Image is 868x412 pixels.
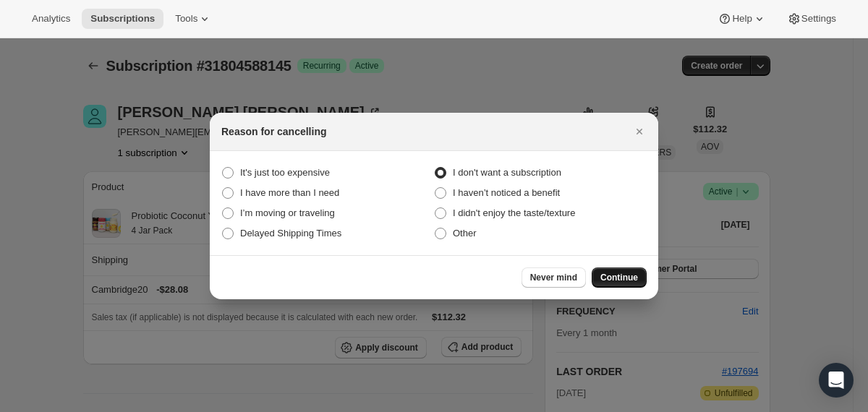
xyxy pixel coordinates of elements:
span: Continue [600,272,638,283]
span: I haven’t noticed a benefit [453,187,560,198]
button: Subscriptions [82,9,163,29]
button: Tools [166,9,221,29]
span: Never mind [530,272,577,283]
span: I’m moving or traveling [240,207,335,218]
button: Analytics [23,9,79,29]
button: Continue [592,267,647,288]
span: It's just too expensive [240,167,330,178]
div: Open Intercom Messenger [819,363,854,398]
button: Settings [778,9,845,29]
button: Close [629,121,650,142]
span: Analytics [32,13,70,25]
span: I have more than I need [240,187,339,198]
span: Tools [175,13,197,25]
span: Delayed Shipping Times [240,228,341,239]
span: Other [453,228,477,239]
button: Help [709,9,775,29]
span: Settings [801,13,836,25]
span: Help [732,13,752,25]
button: Never mind [522,267,586,288]
span: I didn't enjoy the taste/texture [453,207,575,218]
h2: Reason for cancelling [221,124,326,139]
span: Subscriptions [90,13,155,25]
span: I don't want a subscription [453,167,561,178]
